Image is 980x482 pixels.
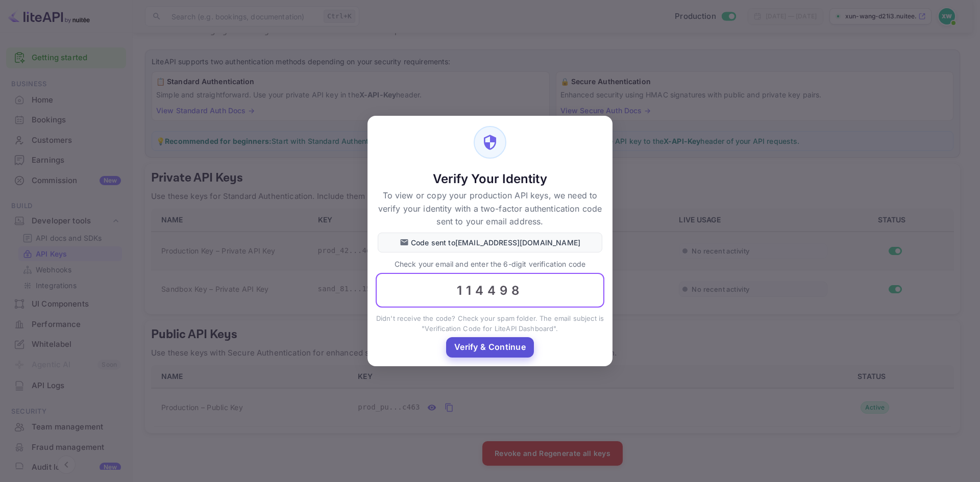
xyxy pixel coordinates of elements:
[411,237,580,248] p: Code sent to [EMAIL_ADDRESS][DOMAIN_NAME]
[446,337,534,357] button: Verify & Continue
[378,171,602,187] h5: Verify Your Identity
[376,273,604,308] input: 000000
[376,259,604,269] p: Check your email and enter the 6-digit verification code
[376,314,604,334] p: Didn't receive the code? Check your spam folder. The email subject is "Verification Code for Lite...
[378,189,602,229] p: To view or copy your production API keys, we need to verify your identity with a two-factor authe...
